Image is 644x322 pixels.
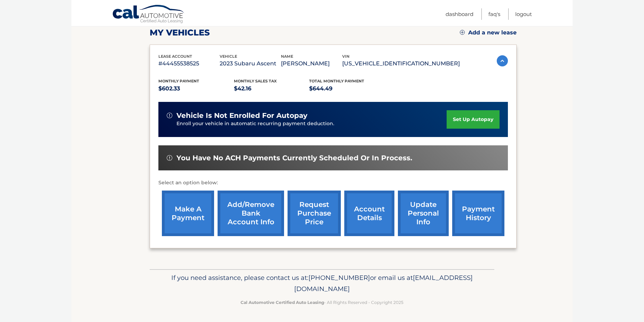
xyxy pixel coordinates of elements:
[154,299,490,306] p: - All Rights Reserved - Copyright 2025
[154,272,490,295] p: If you need assistance, please contact us at: or email us at
[294,274,473,293] span: [EMAIL_ADDRESS][DOMAIN_NAME]
[112,5,185,25] a: Cal Automotive
[452,191,504,236] a: payment history
[218,191,284,236] a: Add/Remove bank account info
[288,191,341,236] a: request purchase price
[234,84,309,94] p: $42.16
[150,27,210,38] h2: my vehicles
[515,8,532,20] a: Logout
[281,54,293,59] span: name
[309,79,364,83] span: Total Monthly Payment
[158,59,220,69] p: #44455538525
[176,111,307,120] span: vehicle is not enrolled for autopay
[158,179,508,187] p: Select an option below:
[342,54,350,59] span: vin
[497,55,508,66] img: accordion-active.svg
[308,274,370,282] span: [PHONE_NUMBER]
[460,30,465,35] img: add.svg
[176,120,447,128] p: Enroll your vehicle in automatic recurring payment deduction.
[158,54,192,59] span: lease account
[447,110,500,129] a: set up autopay
[158,79,199,83] span: Monthly Payment
[176,154,412,162] span: You have no ACH payments currently scheduled or in process.
[398,191,449,236] a: update personal info
[241,300,324,305] strong: Cal Automotive Certified Auto Leasing
[342,59,460,69] p: [US_VEHICLE_IDENTIFICATION_NUMBER]
[488,8,500,20] a: FAQ's
[167,113,172,118] img: alert-white.svg
[460,29,517,36] a: Add a new lease
[158,84,234,94] p: $602.33
[234,79,277,83] span: Monthly sales Tax
[220,54,237,59] span: vehicle
[344,191,394,236] a: account details
[162,191,214,236] a: make a payment
[446,8,473,20] a: Dashboard
[281,59,342,69] p: [PERSON_NAME]
[309,84,385,94] p: $644.49
[220,59,281,69] p: 2023 Subaru Ascent
[167,155,172,161] img: alert-white.svg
